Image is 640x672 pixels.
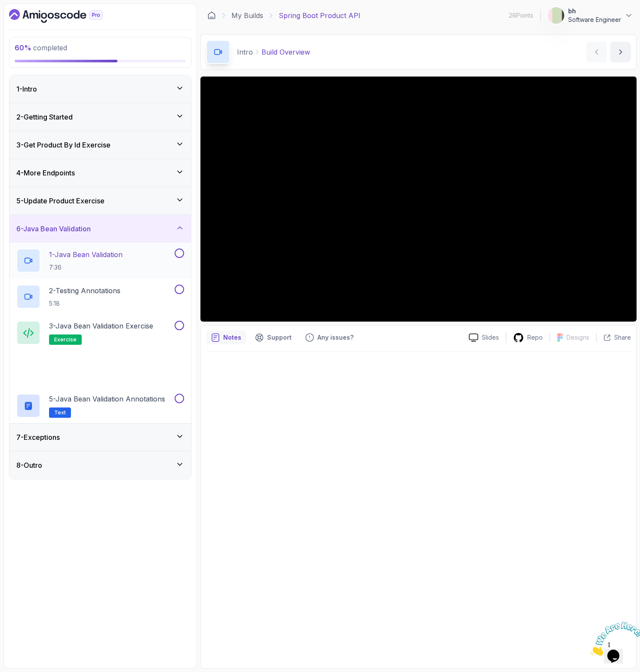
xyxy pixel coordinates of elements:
button: 3-Get Product By Id Exercise [9,131,191,159]
a: Dashboard [9,9,123,23]
button: 1-Intro [9,75,191,103]
h3: 7 - Exceptions [16,432,60,442]
p: Slides [482,333,499,342]
button: 7-Exceptions [9,423,191,451]
h3: 4 - More Endpoints [16,168,75,178]
h3: 5 - Update Product Exercise [16,196,105,206]
a: My Builds [231,10,263,21]
iframe: chat widget [587,618,640,659]
button: notes button [206,331,246,344]
span: completed [15,43,67,52]
span: 1 [3,3,7,11]
button: 2-Getting Started [9,103,191,131]
button: Support button [250,331,297,344]
p: bh [568,7,621,15]
a: Dashboard [207,11,216,20]
p: Intro [237,47,253,57]
button: user profile imagebhSoftware Engineer [548,7,633,24]
a: Repo [506,332,550,343]
img: Chat attention grabber [3,3,57,37]
button: 1-Java Bean Validation7:36 [16,249,184,273]
p: Spring Boot Product API [279,10,360,21]
p: Share [614,333,631,342]
button: 4-More Endpoints [9,159,191,187]
iframe: 1 - Build Overview [200,77,637,322]
button: Share [596,333,631,342]
p: Designs [566,333,589,342]
p: 5 - Java Bean Validation Annotations [49,394,165,404]
p: 7:36 [49,263,123,272]
button: 5-Java Bean Validation AnnotationsText [16,394,184,418]
p: 1 - Java Bean Validation [49,249,123,260]
p: 3 - Java Bean Validation Exercise [49,321,153,331]
span: 60 % [15,43,31,52]
button: 3-Java Bean Validation Exerciseexercise [16,321,184,345]
button: 5-Update Product Exercise [9,187,191,215]
h3: 1 - Intro [16,84,37,94]
a: Slides [462,333,506,342]
button: next content [610,42,631,62]
h3: 2 - Getting Started [16,112,73,122]
img: user profile image [548,7,564,24]
p: Build Overview [262,47,310,57]
p: Repo [527,333,543,342]
button: 2-Testing Annotations5:18 [16,285,184,309]
span: exercise [54,336,77,343]
h3: 6 - Java Bean Validation [16,224,91,234]
p: 26 Points [509,11,533,20]
p: Notes [223,333,241,342]
button: 6-Java Bean Validation [9,215,191,242]
button: 8-Outro [9,451,191,479]
p: 5:18 [49,299,120,308]
h3: 8 - Outro [16,460,42,470]
span: Text [54,409,66,416]
p: 2 - Testing Annotations [49,285,120,296]
button: previous content [586,42,607,62]
h3: 3 - Get Product By Id Exercise [16,140,111,150]
p: Software Engineer [568,15,621,24]
button: Feedback button [300,331,359,344]
p: Support [267,333,292,342]
p: Any issues? [317,333,354,342]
